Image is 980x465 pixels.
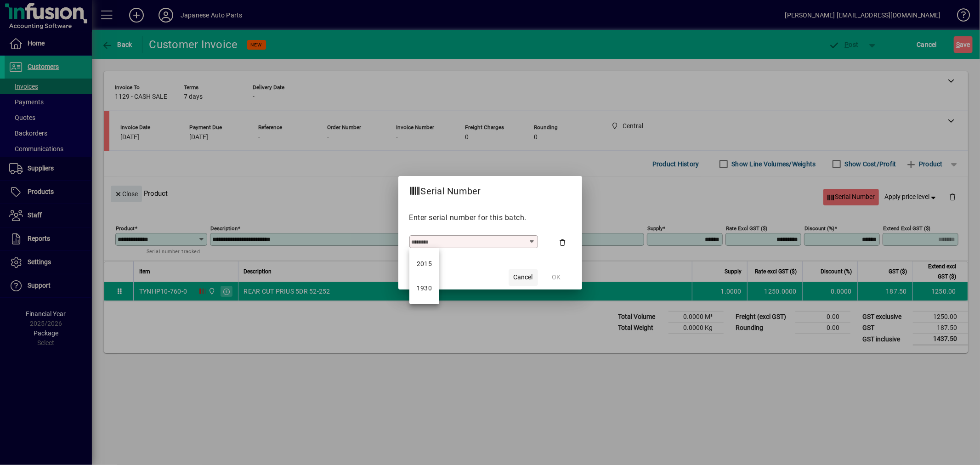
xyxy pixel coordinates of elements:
[412,248,531,258] mat-error: Required
[409,276,440,301] mat-option: 1930
[509,269,538,286] button: Cancel
[514,272,533,282] span: Cancel
[417,259,432,269] div: 2015
[417,284,432,293] div: 1930
[398,176,492,203] h2: Serial Number
[409,252,440,276] mat-option: 2015
[409,212,571,223] p: Enter serial number for this batch.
